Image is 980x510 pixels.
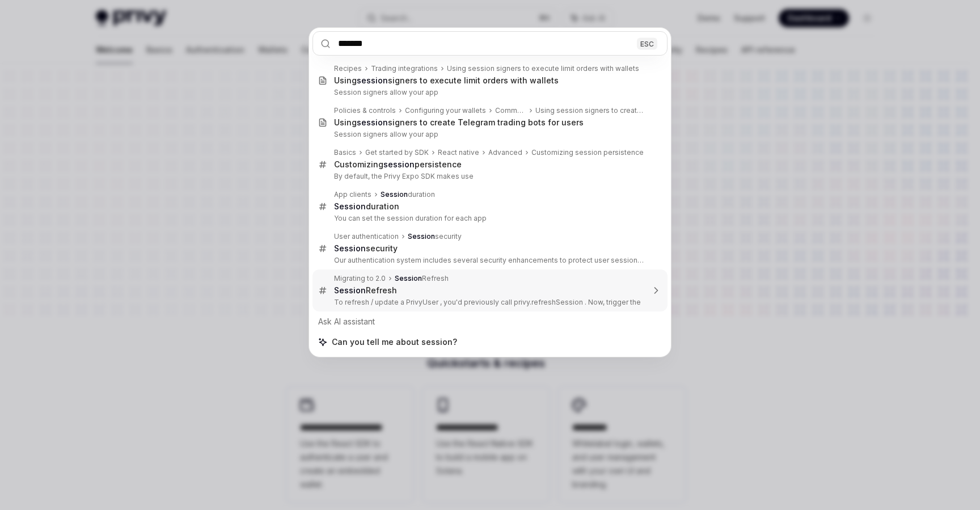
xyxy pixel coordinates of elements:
[334,232,399,241] div: User authentication
[535,106,644,115] div: Using session signers to create Telegram trading bots for users
[334,243,366,253] b: Session
[334,172,644,181] p: By default, the Privy Expo SDK makes use
[357,75,388,85] b: session
[383,159,415,169] b: session
[334,88,644,97] p: Session signers allow your app
[637,37,657,49] div: ESC
[334,298,644,307] p: To refresh / update a PrivyUser , you'd previously call privy.refreshSession . Now, trigger the
[334,285,366,295] b: Session
[371,64,438,73] div: Trading integrations
[395,274,422,283] b: Session
[357,117,388,127] b: session
[334,285,397,296] div: Refresh
[334,190,371,199] div: App clients
[405,106,486,115] div: Configuring your wallets
[381,190,435,199] div: duration
[334,201,399,212] div: duration
[438,148,479,157] div: React native
[334,117,584,128] div: Using signers to create Telegram trading bots for users
[531,148,644,157] div: Customizing session persistence
[334,130,644,139] p: Session signers allow your app
[488,148,522,157] div: Advanced
[381,190,408,199] b: Session
[334,64,362,73] div: Recipes
[334,274,386,283] div: Migrating to 2.0
[334,256,644,265] p: Our authentication system includes several security enhancements to protect user sessions. When usi
[395,274,449,283] div: Refresh
[312,311,668,332] div: Ask AI assistant
[334,214,644,223] p: You can set the session duration for each app
[408,232,435,241] b: Session
[365,148,429,157] div: Get started by SDK
[334,159,462,170] div: Customizing persistence
[334,243,398,254] div: security
[334,75,559,86] div: Using signers to execute limit orders with wallets
[334,106,396,115] div: Policies & controls
[332,336,457,348] span: Can you tell me about session?
[334,201,366,211] b: Session
[495,106,526,115] div: Common use cases
[408,232,462,241] div: security
[334,148,356,157] div: Basics
[447,64,639,73] div: Using session signers to execute limit orders with wallets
